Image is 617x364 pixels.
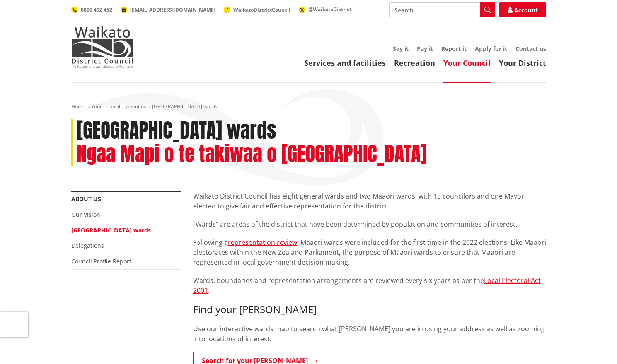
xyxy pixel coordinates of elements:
[130,6,215,13] span: [EMAIL_ADDRESS][DOMAIN_NAME]
[77,142,427,166] h2: Ngaa Mapi o te takiwaa o [GEOGRAPHIC_DATA]
[394,58,435,68] a: Recreation
[126,103,146,110] a: About us
[71,242,104,249] a: Delegations
[71,226,151,234] a: [GEOGRAPHIC_DATA] wards
[71,103,85,110] a: Home
[443,58,491,68] a: Your Council
[71,195,101,203] a: About us
[417,45,433,53] a: Pay it
[193,324,546,344] p: Use our interactive wards map to search what [PERSON_NAME] you are in using your address as well ...
[224,6,290,13] a: WaikatoDistrictCouncil
[515,45,546,53] a: Contact us
[71,26,133,68] img: Waikato District Council - Te Kaunihera aa Takiwaa o Waikato
[81,6,112,13] span: 0800 492 452
[193,237,546,267] p: Following a , Maaori wards were included for the first time in the 2022 elections. Like Maaori el...
[71,257,131,265] a: Council Profile Report
[193,191,546,211] p: Waikato District Council has eight general wards and two Maaori wards, with 13 councilors and one...
[193,276,541,295] a: Local Electoral Act 2001
[71,211,100,218] a: Our Vision
[121,6,215,13] a: [EMAIL_ADDRESS][DOMAIN_NAME]
[308,6,351,13] span: @WaikatoDistrict
[499,2,546,17] a: Account
[71,103,546,110] nav: breadcrumb
[228,238,297,247] a: representation review
[152,103,218,110] span: [GEOGRAPHIC_DATA] wards
[233,6,290,13] span: WaikatoDistrictCouncil
[77,119,276,143] h1: [GEOGRAPHIC_DATA] wards
[304,58,386,68] a: Services and facilities
[193,304,546,316] h3: Find your [PERSON_NAME]
[393,45,409,53] a: Say it
[389,2,495,17] input: Search input
[71,6,112,13] a: 0800 492 452
[91,103,120,110] a: Your Council
[499,58,546,68] a: Your District
[193,219,546,229] p: “Wards” are areas of the district that have been determined by population and communities of inte...
[299,6,351,13] a: @WaikatoDistrict
[193,275,546,295] p: Wards, boundaries and representation arrangements are reviewed every six years as per the .
[475,45,507,53] a: Apply for it
[441,45,467,53] a: Report it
